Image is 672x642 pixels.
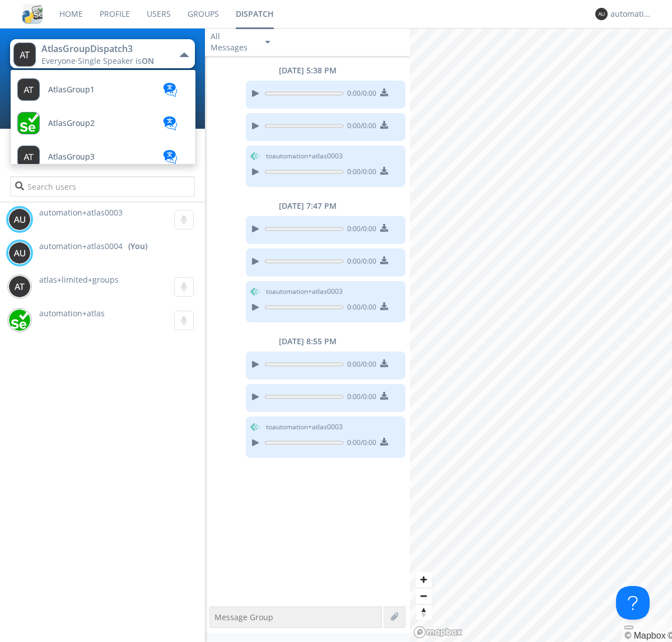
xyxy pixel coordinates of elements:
[416,588,432,604] span: Zoom out
[22,4,43,24] img: cddb5a64eb264b2086981ab96f4c1ba7
[343,88,376,101] span: 0:00 / 0:00
[343,359,376,372] span: 0:00 / 0:00
[416,604,432,620] span: Reset bearing to north
[39,207,123,218] span: automation+atlas0003
[416,588,432,604] button: Zoom out
[380,88,388,96] img: download media button
[8,275,31,298] img: 373638.png
[380,256,388,264] img: download media button
[266,422,343,432] span: to automation+atlas0003
[265,41,270,44] img: caret-down-sm.svg
[380,302,388,310] img: download media button
[380,167,388,175] img: download media button
[266,151,343,161] span: to automation+atlas0003
[162,83,179,97] img: translation-blue.svg
[343,224,376,236] span: 0:00 / 0:00
[48,153,95,161] span: AtlasGroup3
[41,43,167,55] div: AtlasGroupDispatch3
[10,69,196,165] ul: AtlasGroupDispatch3Everyone·Single Speaker isON
[416,571,432,588] button: Zoom in
[416,604,432,620] button: Reset bearing to north
[205,65,410,76] div: [DATE] 5:38 PM
[8,309,31,331] img: d2d01cd9b4174d08988066c6d424eccd
[8,242,31,264] img: 373638.png
[380,392,388,400] img: download media button
[10,39,194,68] button: AtlasGroupDispatch3Everyone·Single Speaker isON
[380,224,388,232] img: download media button
[10,176,194,196] input: Search users
[211,31,255,53] div: All Messages
[39,308,105,318] span: automation+atlas
[595,8,608,20] img: 373638.png
[128,241,147,252] div: (You)
[205,336,410,347] div: [DATE] 8:55 PM
[41,55,167,67] div: Everyone ·
[343,392,376,404] span: 0:00 / 0:00
[78,55,154,66] span: Single Speaker is
[343,302,376,315] span: 0:00 / 0:00
[343,167,376,179] span: 0:00 / 0:00
[162,150,179,164] img: translation-blue.svg
[343,121,376,133] span: 0:00 / 0:00
[205,200,410,212] div: [DATE] 7:47 PM
[48,119,95,128] span: AtlasGroup2
[380,438,388,446] img: download media button
[624,631,665,640] a: Mapbox
[380,359,388,367] img: download media button
[39,241,123,252] span: automation+atlas0004
[13,43,36,67] img: 373638.png
[616,586,650,620] iframe: Toggle Customer Support
[8,208,31,231] img: 373638.png
[142,55,154,66] span: ON
[266,287,343,297] span: to automation+atlas0003
[624,626,633,629] button: Toggle attribution
[343,438,376,450] span: 0:00 / 0:00
[48,86,95,94] span: AtlasGroup1
[39,274,119,285] span: atlas+limited+groups
[610,8,652,20] div: automation+atlas0004
[380,121,388,129] img: download media button
[162,116,179,130] img: translation-blue.svg
[413,626,463,639] a: Mapbox logo
[343,256,376,269] span: 0:00 / 0:00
